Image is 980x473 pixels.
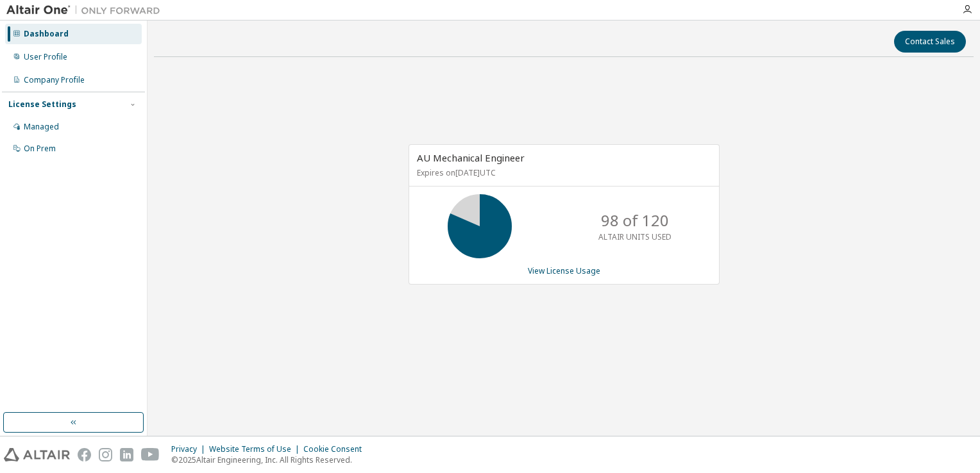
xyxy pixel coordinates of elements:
div: Website Terms of Use [209,444,303,454]
p: ALTAIR UNITS USED [598,231,672,242]
img: instagram.svg [99,448,112,461]
img: altair_logo.svg [4,448,70,461]
img: linkedin.svg [120,448,133,461]
button: Contact Sales [894,31,966,53]
p: © 2025 Altair Engineering, Inc. All Rights Reserved. [171,454,369,465]
div: Cookie Consent [303,444,369,454]
p: Expires on [DATE] UTC [417,167,708,178]
div: Privacy [171,444,209,454]
p: 98 of 120 [601,210,669,231]
img: youtube.svg [141,448,160,461]
div: Company Profile [24,75,85,85]
a: View License Usage [528,265,600,276]
img: facebook.svg [78,448,91,461]
img: Altair One [6,4,167,17]
div: License Settings [8,99,76,110]
div: Dashboard [24,29,69,39]
div: On Prem [24,144,56,154]
div: User Profile [24,52,67,62]
span: AU Mechanical Engineer [417,151,525,164]
div: Managed [24,122,59,132]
